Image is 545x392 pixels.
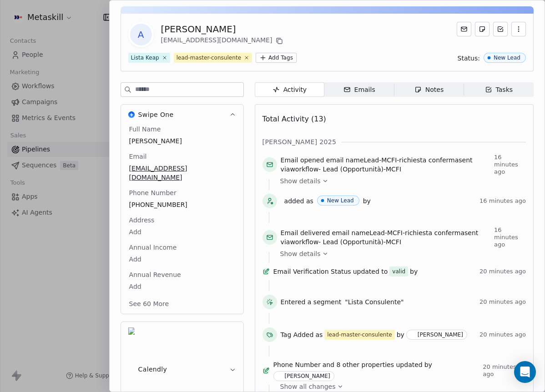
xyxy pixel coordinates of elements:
[281,156,324,164] span: Email opened
[138,365,167,374] span: Calendly
[130,24,152,45] span: A
[345,297,404,307] span: "Lista Consulente"
[138,110,174,119] span: Swipe One
[127,152,149,161] span: Email
[273,360,321,369] span: Phone Number
[129,255,235,264] span: Add
[129,164,235,182] span: [EMAIL_ADDRESS][DOMAIN_NAME]
[514,361,536,383] div: Open Intercom Messenger
[363,196,371,206] span: by
[161,35,285,46] div: [EMAIL_ADDRESS][DOMAIN_NAME]
[285,373,330,379] div: [PERSON_NAME]
[408,332,414,338] img: R
[280,176,321,186] span: Show details
[281,297,342,307] span: Entered a segment
[485,85,513,95] div: Tasks
[127,188,178,197] span: Phone Number
[281,229,330,236] span: Email delivered
[275,373,282,380] img: R
[280,382,520,391] a: Show all changes
[124,296,175,312] button: See 60 More
[494,55,520,61] div: New Lead
[479,298,526,306] span: 20 minutes ago
[121,125,243,314] div: Swipe OneSwipe One
[458,54,480,63] span: Status:
[418,332,463,338] div: [PERSON_NAME]
[280,249,321,258] span: Show details
[127,270,183,279] span: Annual Revenue
[273,267,351,276] span: Email Verification Status
[479,197,526,205] span: 16 minutes ago
[494,226,526,248] span: 16 minutes ago
[414,85,444,95] div: Notes
[323,166,401,173] span: Lead (Opportunità)-MCFI
[397,330,404,339] span: by
[177,54,241,62] div: lead-master-consulente
[280,382,336,391] span: Show all changes
[256,53,297,63] button: Add Tags
[483,363,526,378] span: 20 minutes ago
[353,267,388,276] span: updated to
[262,137,337,146] span: [PERSON_NAME] 2025
[410,267,418,276] span: by
[129,136,235,146] span: [PERSON_NAME]
[392,267,405,276] div: valid
[323,238,401,246] span: Lead (Opportunità)-MCFI
[323,360,423,369] span: and 8 other properties updated
[281,156,490,174] span: email name sent via workflow -
[479,331,526,338] span: 20 minutes ago
[280,176,520,186] a: Show details
[127,125,163,134] span: Full Name
[369,229,464,236] span: Lead-MCFI-richiesta conferma
[327,197,354,204] div: New Lead
[281,330,314,339] span: Tag Added
[281,228,490,246] span: email name sent via workflow -
[127,243,179,252] span: Annual Income
[161,23,285,35] div: [PERSON_NAME]
[284,196,313,206] span: added as
[131,54,159,62] div: Lista Keap
[364,156,459,164] span: Lead-MCFI-richiesta conferma
[129,227,235,236] span: Add
[128,111,135,118] img: Swipe One
[327,331,392,339] div: lead-master-consulente
[479,268,526,275] span: 20 minutes ago
[343,85,375,95] div: Emails
[315,330,323,339] span: as
[280,249,520,258] a: Show details
[129,200,235,209] span: [PHONE_NUMBER]
[127,216,156,225] span: Address
[424,360,432,369] span: by
[262,115,326,123] span: Total Activity (13)
[129,282,235,291] span: Add
[494,154,526,176] span: 16 minutes ago
[121,105,243,125] button: Swipe OneSwipe One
